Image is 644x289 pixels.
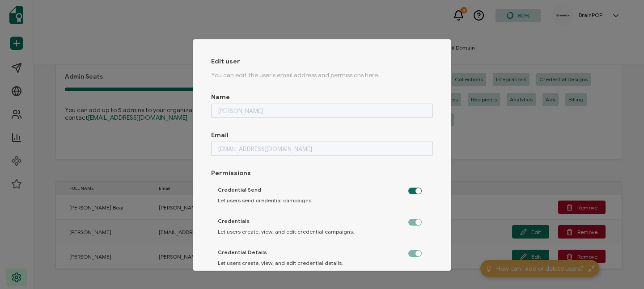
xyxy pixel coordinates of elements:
[193,39,451,271] div: dialog
[218,228,354,235] span: Let users create, view, and edit credential campaigns.
[211,142,433,156] input: janedoe@gmail.com
[218,249,267,256] span: Credential Details
[211,169,251,177] span: Permissions
[211,104,433,118] input: Jane Doe
[211,131,229,139] span: Email
[211,93,230,101] span: Name
[218,197,313,204] span: Let users send credential campaigns.
[211,57,433,66] h1: Edit user
[599,246,644,289] iframe: Chat Widget
[211,71,379,79] span: You can edit the user's email address and permissions here.
[218,186,261,193] span: Credential Send
[218,260,343,267] span: Let users create, view, and edit credential details.
[218,218,250,225] span: Credentials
